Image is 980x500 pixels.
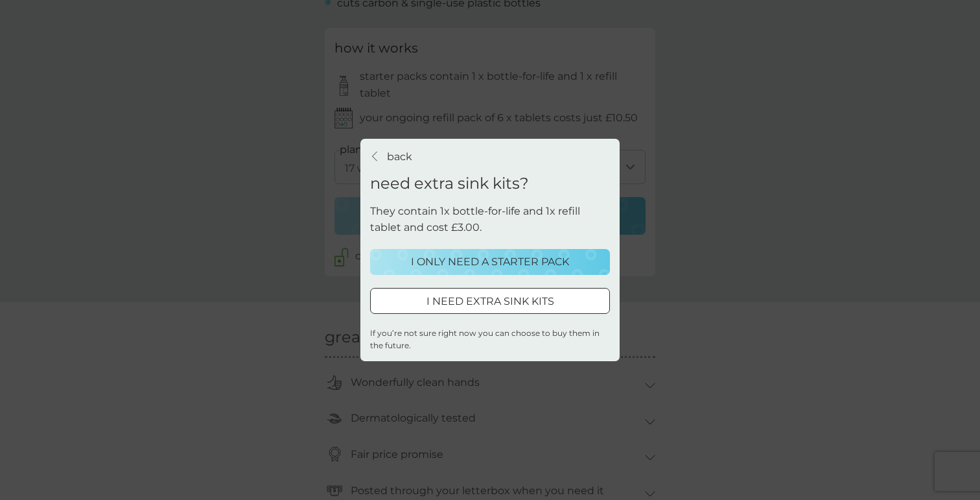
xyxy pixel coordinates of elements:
[370,288,610,314] button: I NEED EXTRA SINK KITS
[370,203,610,236] p: They contain 1x bottle-for-life and 1x refill tablet and cost £3.00.
[370,327,610,351] p: If you’re not sure right now you can choose to buy them in the future.
[370,174,529,193] h2: need extra sink kits?
[387,149,412,165] p: back
[426,293,554,310] p: I NEED EXTRA SINK KITS
[370,249,610,275] button: I ONLY NEED A STARTER PACK
[411,254,569,270] p: I ONLY NEED A STARTER PACK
